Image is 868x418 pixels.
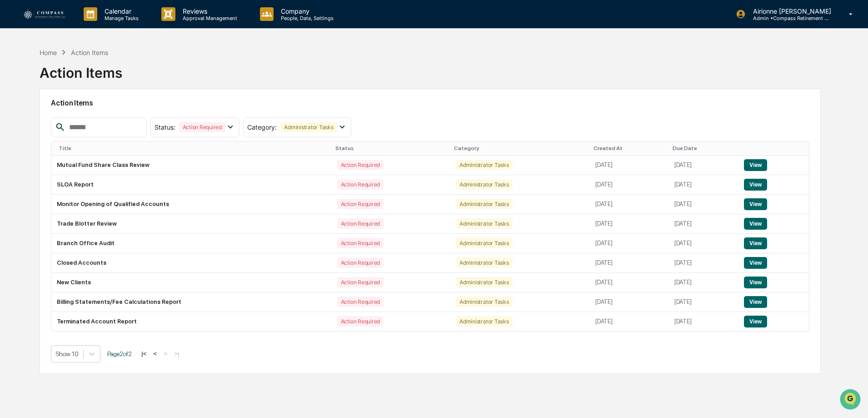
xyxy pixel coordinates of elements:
div: 🗄️ [66,187,73,194]
h2: Action Items [51,99,809,107]
span: Data Lookup [18,203,57,212]
button: < [151,350,160,358]
p: People, Data, Settings [274,15,338,21]
p: Reviews [175,7,242,15]
td: [DATE] [669,253,738,273]
button: View [744,237,767,249]
div: Action Required [337,257,384,268]
span: Attestations [75,186,113,195]
div: Category [454,145,586,151]
td: [DATE] [669,156,738,175]
button: View [744,159,767,171]
td: [DATE] [590,253,669,273]
div: Action Required [337,277,384,287]
div: Administrator Tasks [456,316,512,327]
td: [DATE] [590,195,669,214]
img: 1746055101610-c473b297-6a78-478c-a979-82029cc54cd1 [18,149,25,156]
button: View [744,316,767,327]
div: Past conversations [9,101,61,108]
td: [DATE] [590,175,669,195]
div: Administrator Tasks [456,199,512,209]
div: Administrator Tasks [456,238,512,248]
p: How can we help? [9,19,165,34]
button: > [161,350,170,358]
div: Action Required [179,122,225,132]
p: Company [274,7,338,15]
button: View [744,198,767,210]
a: View [744,161,767,168]
div: Administrator Tasks [456,179,512,190]
td: [DATE] [590,273,669,292]
div: Action Required [337,316,384,327]
td: Closed Accounts [51,253,331,273]
div: Administrator Tasks [456,218,512,229]
a: View [744,181,767,188]
a: 🖐️Preclearance [5,182,62,199]
button: |< [139,350,149,358]
td: [DATE] [669,195,738,214]
p: Manage Tasks [97,15,143,21]
td: [DATE] [669,175,738,195]
button: See all [141,99,165,110]
span: Airionne [PERSON_NAME] [28,124,98,131]
td: Trade Blotter Review [51,214,331,234]
td: Branch Office Audit [51,234,331,253]
span: [DATE] [80,148,99,156]
button: View [744,179,767,191]
div: 🖐️ [9,187,16,194]
span: Category : [247,123,277,131]
div: Start new chat [41,70,149,79]
td: [DATE] [590,292,669,312]
a: 🔎Data Lookup [5,200,61,216]
td: [DATE] [590,312,669,331]
span: • [100,124,103,131]
div: Title [59,145,328,151]
div: Due Date [673,145,735,151]
td: Terminated Account Report [51,312,331,331]
a: View [744,220,767,227]
td: [DATE] [590,214,669,234]
span: [DATE] [105,124,123,131]
a: 🗄️Attestations [62,182,116,199]
iframe: Open customer support [839,388,863,413]
a: View [744,279,767,286]
div: We're available if you need us! [41,79,125,86]
a: View [744,318,767,325]
a: View [744,201,767,207]
td: Mutual Fund Share Class Review [51,156,331,175]
div: Action Items [71,49,108,56]
div: Status [335,145,447,151]
a: View [744,298,767,305]
div: Action Items [40,57,122,81]
img: Airionne Solanke [9,115,24,130]
span: [PERSON_NAME] [28,148,74,156]
p: Calendar [97,7,143,15]
td: New Clients [51,273,331,292]
span: Pylon [90,226,110,232]
td: [DATE] [590,234,669,253]
div: Action Required [337,218,384,229]
img: 1746055101610-c473b297-6a78-478c-a979-82029cc54cd1 [9,70,25,86]
img: logo [22,9,65,20]
div: Action Required [337,199,384,209]
div: 🔎 [9,204,16,212]
button: >| [171,350,182,358]
p: Airionne [PERSON_NAME] [746,7,836,15]
td: [DATE] [669,312,738,331]
a: View [744,240,767,247]
div: Administrator Tasks [456,160,512,170]
button: View [744,277,767,288]
div: Administrator Tasks [280,122,337,132]
div: Administrator Tasks [456,257,512,268]
td: Monitor Opening of Qualified Accounts [51,195,331,214]
button: View [744,218,767,230]
button: View [744,257,767,269]
div: Action Required [337,179,384,190]
td: Billing Statements/Fee Calculations Report [51,292,331,312]
div: Action Required [337,297,384,307]
span: Status : [155,123,175,131]
p: Approval Management [175,15,242,21]
a: Powered byPylon [64,225,110,232]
